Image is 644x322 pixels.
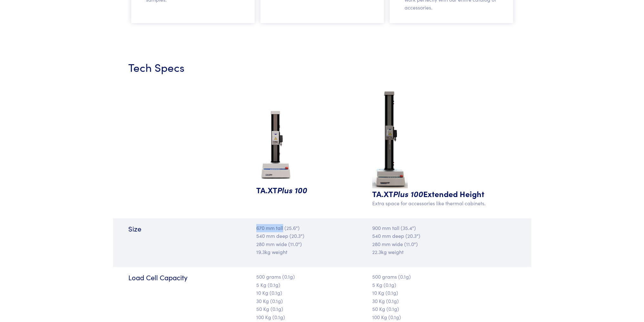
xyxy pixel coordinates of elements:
[256,224,318,256] p: 670 mm tall (25.6") 540 mm deep (20.3") 280 mm wide (11.0") 19.3kg weight
[393,188,423,199] span: Plus 100
[372,199,493,207] p: Extra space for accessories like thermal cabinets.
[256,105,297,184] img: ta-xt-100-analyzer.jpg
[372,188,493,199] h5: TA.XT Extended Height
[372,224,493,256] p: 900 mm tall (35.4") 540 mm deep (20.3") 280 mm wide (11.0") 22.3kg weight
[128,59,249,75] h3: Tech Specs
[128,224,249,234] h6: Size
[128,273,249,282] h6: Load Cell Capacity
[256,184,318,195] h5: TA.XT
[372,89,408,188] img: ta-xt-plus-100-ext-ht.jpg
[277,184,307,195] span: Plus 100
[372,273,493,321] p: 500 grams (0.1g) 5 Kg (0.1g) 10 Kg (0.1g) 30 Kg (0.1g) 50 Kg (0.1g) 100 Kg (0.1g)
[256,273,318,321] p: 500 grams (0.1g) 5 Kg (0.1g) 10 Kg (0.1g) 30 Kg (0.1g) 50 Kg (0.1g) 100 Kg (0.1g)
